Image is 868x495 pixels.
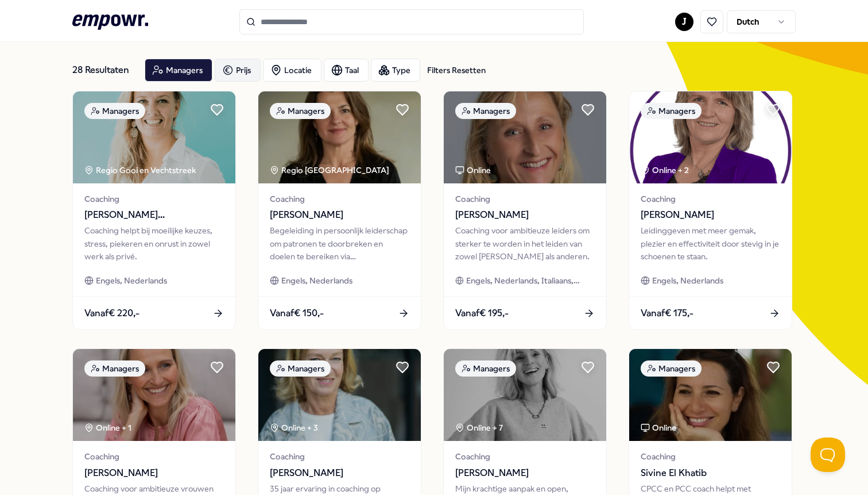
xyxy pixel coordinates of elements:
div: 28 Resultaten [72,59,135,82]
input: Search for products, categories or subcategories [239,9,584,34]
span: [PERSON_NAME][GEOGRAPHIC_DATA] [84,208,224,222]
button: Taal [324,59,369,82]
div: Begeleiding in persoonlijk leiderschap om patronen te doorbreken en doelen te bereiken via bewust... [270,224,409,263]
a: package imageManagersOnlineCoaching[PERSON_NAME]Coaching voor ambitieuze leiders om sterker te wo... [443,91,607,330]
img: package image [73,349,235,441]
div: Online [641,421,676,434]
div: Regio [GEOGRAPHIC_DATA] [270,164,391,176]
div: Managers [270,360,331,377]
button: Managers [145,59,212,82]
a: package imageManagersOnline + 2Coaching[PERSON_NAME]Leidinggeven met meer gemak, plezier en effec... [629,91,792,330]
span: [PERSON_NAME] [455,466,595,481]
img: package image [258,349,421,441]
div: Online + 1 [84,421,131,434]
button: Prijs [215,59,261,82]
span: Vanaf € 220,- [84,306,139,321]
img: package image [73,91,235,183]
span: Coaching [641,193,780,205]
img: package image [444,91,606,183]
span: Coaching [84,193,224,205]
span: [PERSON_NAME] [84,466,224,481]
span: Engels, Nederlands [652,274,723,287]
button: Type [371,59,420,82]
div: Managers [270,103,331,119]
div: Managers [641,103,702,119]
span: [PERSON_NAME] [455,208,595,222]
div: Managers [455,360,516,377]
div: Managers [641,360,702,377]
span: [PERSON_NAME] [641,208,780,222]
button: Locatie [263,59,321,82]
iframe: Help Scout Beacon - Open [811,438,845,472]
span: Coaching [84,450,224,463]
span: Sivine El Khatib [641,466,780,481]
div: Coaching voor ambitieuze leiders om sterker te worden in het leiden van zowel [PERSON_NAME] als a... [455,224,595,263]
span: Engels, Nederlands [96,274,167,287]
img: package image [629,349,792,441]
span: Coaching [455,193,595,205]
div: Online + 2 [641,164,689,176]
img: package image [444,349,606,441]
div: Online [455,164,491,176]
div: Regio Gooi en Vechtstreek [84,164,197,176]
span: Coaching [270,193,409,205]
img: package image [258,91,421,183]
span: Vanaf € 150,- [270,306,324,321]
a: package imageManagersRegio [GEOGRAPHIC_DATA] Coaching[PERSON_NAME]Begeleiding in persoonlijk leid... [258,91,421,330]
div: Leidinggeven met meer gemak, plezier en effectiviteit door stevig in je schoenen te staan. [641,224,780,263]
div: Online + 7 [455,421,503,434]
div: Online + 3 [270,421,318,434]
span: Vanaf € 175,- [641,306,693,321]
div: Managers [455,103,516,119]
span: Coaching [455,450,595,463]
div: Managers [84,360,145,377]
button: J [675,13,693,31]
span: Vanaf € 195,- [455,306,509,321]
span: Coaching [641,450,780,463]
span: Engels, Nederlands [281,274,352,287]
span: Engels, Nederlands, Italiaans, Zweeds [466,274,595,287]
span: [PERSON_NAME] [270,208,409,222]
img: package image [629,91,792,183]
div: Filters Resetten [427,64,486,76]
span: Coaching [270,450,409,463]
div: Coaching helpt bij moeilijke keuzes, stress, piekeren en onrust in zowel werk als privé. [84,224,224,263]
div: Managers [84,103,145,119]
span: [PERSON_NAME] [270,466,409,481]
a: package imageManagersRegio Gooi en Vechtstreek Coaching[PERSON_NAME][GEOGRAPHIC_DATA]Coaching hel... [72,91,236,330]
